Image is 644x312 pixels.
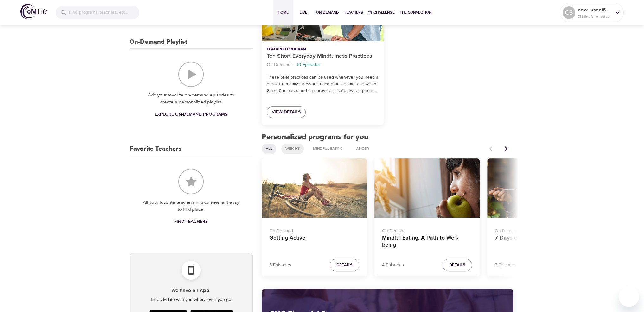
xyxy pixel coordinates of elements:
p: These brief practices can be used whenever you need a break from daily stressors. Each practice t... [267,74,379,94]
div: Weight [281,144,304,154]
span: Live [296,9,311,16]
img: On-Demand Playlist [178,62,204,87]
p: On-Demand [269,225,359,235]
h2: Personalized programs for you [262,133,513,142]
div: Mindful Eating [309,144,347,154]
span: All [262,146,276,151]
span: Weight [282,146,303,151]
div: All [262,144,276,154]
p: 5 Episodes [269,262,291,269]
h3: Favorite Teachers [130,145,182,153]
span: Mindful Eating [309,146,347,151]
h5: We have an App! [135,287,247,294]
button: Mindful Eating: A Path to Well-being [374,158,480,218]
p: All your favorite teachers in a convienient easy to find place. [142,199,240,213]
p: On-Demand [267,62,290,68]
span: Find Teachers [174,218,208,226]
input: Find programs, teachers, etc... [69,6,139,19]
a: View Details [267,106,306,118]
p: 71 Mindful Minutes [578,14,611,19]
p: Featured Program [267,46,379,52]
nav: breadcrumb [267,61,379,69]
span: Details [336,262,353,269]
div: Anger [352,144,373,154]
span: Anger [353,146,373,151]
button: Details [330,259,359,272]
h3: On-Demand Playlist [130,38,187,46]
a: Explore On-Demand Programs [152,109,230,120]
span: On-Demand [316,9,339,16]
span: 1% Challenge [368,9,395,16]
button: Details [443,259,472,272]
img: logo [20,4,48,19]
iframe: Button to launch messaging window [619,287,639,307]
p: new_user1566335009 [578,6,611,14]
li: · [293,61,294,69]
h4: Mindful Eating: A Path to Well-being [382,235,472,250]
p: Add your favorite on-demand episodes to create a personalized playlist. [142,92,240,106]
p: 10 Episodes [297,62,321,68]
span: Explore On-Demand Programs [155,110,227,118]
a: Find Teachers [172,216,210,228]
p: On-Demand [382,225,472,235]
p: Take eM Life with you where ever you go. [135,296,247,303]
button: Next items [499,142,513,156]
p: On-Demand [495,225,585,235]
img: Favorite Teachers [178,169,204,194]
span: View Details [272,108,301,116]
span: Teachers [344,9,363,16]
button: Getting Active [262,158,367,218]
h4: Getting Active [269,235,359,250]
div: CS [563,6,575,19]
p: 4 Episodes [382,262,404,269]
span: Details [449,262,465,269]
button: 7 Days of Mindful Eating [487,158,592,218]
span: The Connection [400,9,431,16]
span: Home [276,9,291,16]
p: 7 Episodes [495,262,516,269]
p: Ten Short Everyday Mindfulness Practices [267,52,379,61]
h4: 7 Days of Mindful Eating [495,235,585,250]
